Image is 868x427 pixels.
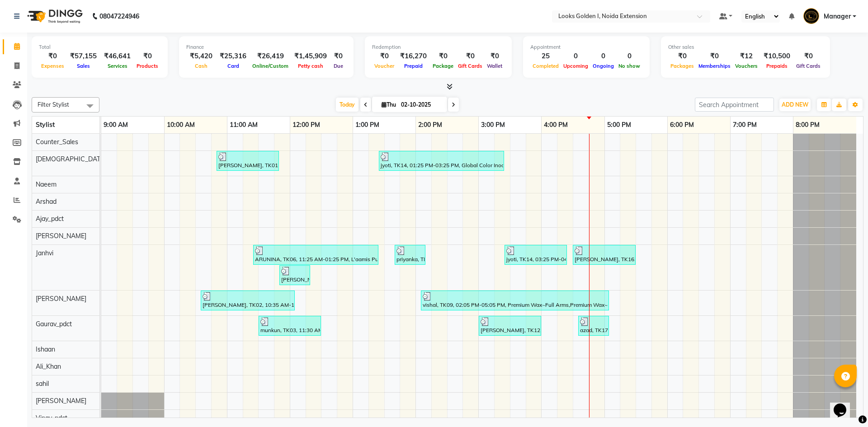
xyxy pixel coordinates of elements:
[134,63,160,69] span: Products
[430,51,456,61] div: ₹0
[485,63,505,69] span: Wallet
[165,118,197,131] a: 10:00 AM
[782,101,808,108] span: ADD NEW
[731,118,759,131] a: 7:00 PM
[291,51,330,61] div: ₹1,45,909
[36,197,57,206] span: Arshad
[430,63,456,69] span: Package
[579,317,608,334] div: azad, TK17, 04:35 PM-05:05 PM, Head Massage(M)
[353,118,382,131] a: 1:00 PM
[23,4,85,29] img: logo
[330,51,346,61] div: ₹0
[733,51,760,61] div: ₹12
[296,63,325,69] span: Petty cash
[760,51,794,61] div: ₹10,500
[456,51,485,61] div: ₹0
[794,63,823,69] span: Gift Cards
[416,118,444,131] a: 2:00 PM
[217,152,278,169] div: [PERSON_NAME], TK01, 10:50 AM-11:50 AM, Wash Shampoo(F),Blow Dry Stylist(F)*
[372,43,505,51] div: Redemption
[379,101,398,108] span: Thu
[530,51,561,61] div: 25
[793,118,822,131] a: 8:00 PM
[530,63,561,69] span: Completed
[36,320,72,328] span: Gaurav_pdct
[39,63,66,69] span: Expenses
[36,414,67,422] span: Vinay_pdct
[479,118,507,131] a: 3:00 PM
[186,51,216,61] div: ₹5,420
[36,155,106,163] span: [DEMOGRAPHIC_DATA]
[186,43,346,51] div: Finance
[250,63,291,69] span: Online/Custom
[616,63,642,69] span: No show
[331,63,345,69] span: Due
[105,63,130,69] span: Services
[101,118,130,131] a: 9:00 AM
[779,99,811,111] button: ADD NEW
[574,246,635,263] div: [PERSON_NAME], TK16, 04:30 PM-05:30 PM, Eyebrows,Upperlip~Wax
[36,138,78,146] span: Counter_Sales
[36,380,49,388] span: sahil
[561,51,590,61] div: 0
[422,292,608,309] div: vishal, TK09, 02:05 PM-05:05 PM, Premium Wax~Full Arms,Premium Wax~Full Legs,Nose Wax,Upperlip~Wa...
[668,118,696,131] a: 6:00 PM
[225,63,241,69] span: Card
[561,63,590,69] span: Upcoming
[764,63,790,69] span: Prepaids
[590,63,616,69] span: Ongoing
[100,51,134,61] div: ₹46,641
[668,43,823,51] div: Other sales
[372,63,396,69] span: Voucher
[99,4,139,29] b: 08047224946
[480,317,540,334] div: [PERSON_NAME], TK12, 03:00 PM-04:00 PM, Foot Prints Pedicure(F)
[290,118,322,131] a: 12:00 PM
[830,391,859,418] iframe: chat widget
[668,51,696,61] div: ₹0
[605,118,633,131] a: 5:00 PM
[542,118,570,131] a: 4:00 PM
[36,249,53,257] span: Janhvi
[259,317,320,334] div: munkun, TK03, 11:30 AM-12:30 PM, Wash Shampoo(F),Blow Dry Stylist(F)*
[36,345,55,353] span: Ishaan
[590,51,616,61] div: 0
[668,63,696,69] span: Packages
[75,63,92,69] span: Sales
[250,51,291,61] div: ₹26,419
[485,51,505,61] div: ₹0
[216,51,250,61] div: ₹25,316
[398,98,443,112] input: 2025-10-02
[36,362,61,371] span: Ali_Khan
[794,51,823,61] div: ₹0
[616,51,642,61] div: 0
[380,152,503,169] div: jyoti, TK14, 01:25 PM-03:25 PM, Global Color Inoa(F)*,Highlights/Streaks(M)*
[36,180,57,188] span: Naeem
[36,295,86,303] span: [PERSON_NAME]
[36,232,86,240] span: [PERSON_NAME]
[696,63,733,69] span: Memberships
[505,246,566,263] div: jyoti, TK14, 03:25 PM-04:25 PM, Eyebrows,Premium Wax~Full Arms
[280,267,309,284] div: [PERSON_NAME], TK01, 11:50 AM-12:20 PM, Eyebrows & Upperlips
[824,12,851,21] span: Manager
[396,51,430,61] div: ₹16,270
[456,63,485,69] span: Gift Cards
[803,8,819,24] img: Manager
[39,43,160,51] div: Total
[696,51,733,61] div: ₹0
[530,43,642,51] div: Appointment
[39,51,66,61] div: ₹0
[36,121,55,129] span: Stylist
[36,397,86,405] span: [PERSON_NAME]
[227,118,260,131] a: 11:00 AM
[733,63,760,69] span: Vouchers
[38,101,69,108] span: Filter Stylist
[396,246,425,263] div: priyanka, TK07, 01:40 PM-02:10 PM, Eyebrows
[402,63,425,69] span: Prepaid
[254,246,377,263] div: ARUNINA, TK06, 11:25 AM-01:25 PM, L'aamis Pure Youth Cleanup(F),Premium Wax~Full Arms,Eyebrows & ...
[695,98,774,112] input: Search Appointment
[36,215,64,223] span: Ajay_pdct
[202,292,294,309] div: [PERSON_NAME], TK02, 10:35 AM-12:05 PM, Dermalogica Cleanup(F),Premium Wax~Full Arms
[134,51,160,61] div: ₹0
[336,98,359,112] span: Today
[372,51,396,61] div: ₹0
